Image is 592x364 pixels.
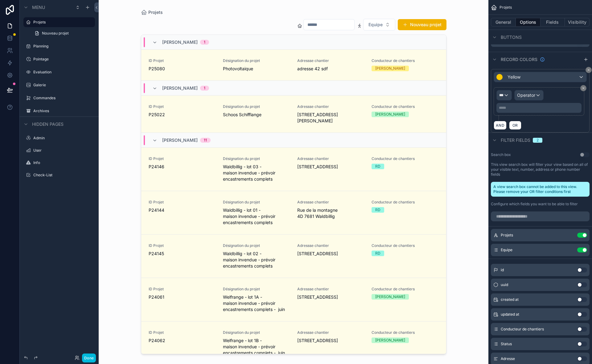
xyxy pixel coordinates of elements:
[501,297,519,302] span: created at
[494,72,587,82] button: Yellow
[32,4,45,10] span: Menu
[491,182,590,197] div: A view search box cannot be added to this view. Please remove your OR filter conditions first
[491,152,511,157] label: Search box
[491,162,590,177] label: This view search box will filter your view based on all of your visible text, number, address or ...
[42,31,69,36] span: Nouveau projet
[501,247,512,252] span: Equipe
[501,268,504,272] span: id
[33,57,91,62] label: Pointage
[33,173,91,178] label: Check-List
[501,282,508,287] span: uuid
[501,56,537,63] span: Record colors
[33,160,91,165] label: Info
[491,202,578,207] label: Configure which fields you want to be able to filter
[501,137,530,143] span: Filter fields
[33,70,91,75] label: Evaluation
[511,123,519,128] span: OR
[162,85,198,91] span: [PERSON_NAME]
[565,18,590,27] button: Visibility
[33,20,91,25] label: Projets
[509,121,521,130] button: OR
[33,83,91,88] label: Galerie
[501,233,513,238] span: Projets
[501,312,519,317] span: updated at
[499,5,512,10] span: Projets
[491,18,516,27] button: General
[82,354,96,362] button: Done
[517,92,535,98] span: Operator
[33,108,91,113] label: Archives
[33,44,91,49] label: Planning
[33,136,91,141] label: Admin
[204,86,205,91] div: 1
[162,137,198,143] span: [PERSON_NAME]
[501,34,522,40] span: Buttons
[516,18,541,27] button: Options
[204,138,207,143] div: 11
[31,28,95,38] a: Nouveau projet
[162,39,198,45] span: [PERSON_NAME]
[541,18,565,27] button: Fields
[501,342,512,346] span: Status
[508,74,520,80] span: Yellow
[32,121,64,127] span: Hidden pages
[514,90,544,100] button: Operator
[536,138,539,143] div: 2
[501,327,544,332] span: Conducteur de chantiers
[494,121,507,130] button: AND
[204,40,205,45] div: 1
[33,96,91,100] label: Commandes
[33,148,91,153] label: User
